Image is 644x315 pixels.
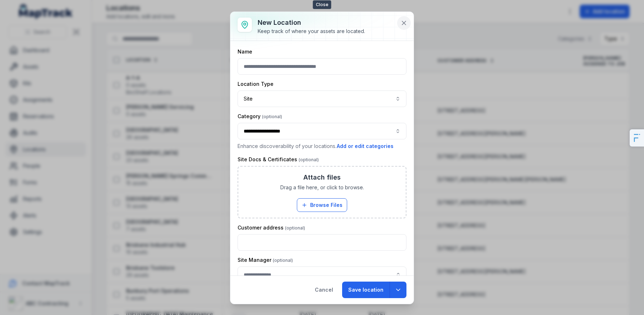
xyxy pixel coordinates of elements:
[238,256,293,264] label: Site Manager
[238,224,305,231] label: Customer address
[238,80,273,88] label: Location Type
[303,172,341,182] h3: Attach files
[238,91,406,107] button: Site
[238,142,406,150] p: Enhance discoverability of your locations.
[238,48,252,55] label: Name
[336,142,394,150] button: Add or edit categories
[342,282,390,298] button: Save location
[309,282,339,298] button: Cancel
[297,198,347,212] button: Browse Files
[238,113,282,120] label: Category
[280,184,364,191] span: Drag a file here, or click to browse.
[238,156,319,163] label: Site Docs & Certificates
[258,18,365,28] h3: New location
[238,267,406,283] input: location-add:cf[5e46382d-f712-41fb-848f-a7473c324c31]-label
[313,0,331,9] span: Close
[258,28,365,35] div: Keep track of where your assets are located.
